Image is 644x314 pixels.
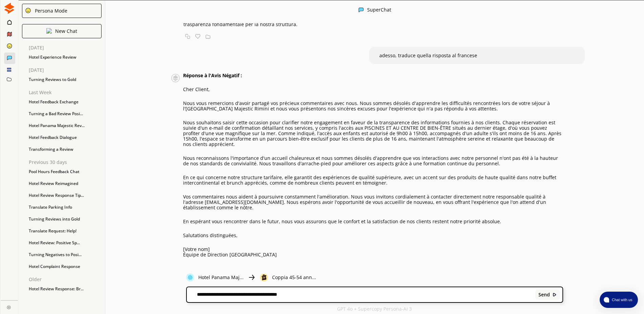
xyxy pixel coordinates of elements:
[183,155,563,166] p: Nous reconnaissons l'importance d'un accueil chaleureux et nous sommes désolés d'apprendre que vo...
[367,7,391,14] div: SuperChat
[29,160,105,165] p: Previous 30 days
[600,292,638,308] button: atlas-launcher
[171,73,180,83] img: Close
[25,190,105,201] div: Hotel Review Response Tip...
[25,238,105,248] div: Hotel Review: Positive Sp...
[25,75,105,85] div: Turning Reviews to Gold
[183,247,563,252] p: [Votre nom]
[25,179,105,189] div: Hotel Review Reimagined
[25,121,105,131] div: Hotel Panama Majestic Rev...
[183,175,563,186] p: En ce qui concerne notre structure tarifaire, elle garantit des expériences de qualité supérieure...
[205,34,210,39] img: Save
[25,52,105,62] div: Hotel Experience Review
[25,109,105,119] div: Turning a Bad Review Posi...
[198,275,244,280] p: Hotel Panama Maj...
[183,219,563,224] p: En espérant vous rencontrer dans le futur, nous vous assurons que le confort et la satisfaction d...
[260,273,268,281] img: Close
[183,194,563,210] p: Vos commentaires nous aident à poursuivre constamment l'amélioration. Nous vous invitons cordiale...
[4,3,15,14] img: Close
[32,8,67,14] div: Persona Mode
[25,250,105,260] div: Turning Negatives to Posi...
[337,306,412,312] p: GPT 4o + Supercopy Persona-AI 3
[183,101,563,111] p: Nous vous remercions d'avoir partagé vos précieux commentaires avec nous. Nous sommes désolés d'a...
[183,87,563,92] p: Cher Client,
[609,297,634,302] span: Chat with us
[25,214,105,224] div: Turning Reviews into Gold
[25,284,105,294] div: Hotel Review Response: Br...
[195,34,200,39] img: Favorite
[25,261,105,272] div: Hotel Complaint Response
[25,7,31,14] img: Close
[25,97,105,107] div: Hotel Feedback Exchange
[183,120,563,147] p: Nous souhaitons saisir cette occasion pour clarifier notre engagement en faveur de la transparenc...
[185,34,190,39] img: Copy
[538,292,550,297] b: Send
[272,275,316,280] p: Coppia 45-54 ann...
[29,90,105,95] p: Last Week
[46,28,52,34] img: Close
[248,273,256,281] img: Close
[25,167,105,177] div: Pool Hours Feedback Chat
[379,52,477,59] span: adesso, traduce quella risposta al francese
[183,16,563,27] p: Questa risposta evidenzia la comunicazione chiara dei nostri servizi e il nostro impegno per migl...
[29,45,105,50] p: [DATE]
[183,233,563,238] p: Salutations distinguées,
[29,67,105,73] p: [DATE]
[183,72,242,79] strong: Réponse à l'Avis Négatif :
[55,28,77,34] p: New Chat
[358,7,364,13] img: Close
[25,226,105,236] div: Translate Request: Help!
[552,292,557,297] img: Close
[25,144,105,154] div: Transforming a Review
[1,300,18,312] a: Close
[25,202,105,212] div: Translate Parking Info
[29,277,105,282] p: Older
[7,305,11,309] img: Close
[25,132,105,143] div: Hotel Feedback Dialogue
[186,273,194,281] img: Close
[183,252,563,257] p: Équipe de Direction [GEOGRAPHIC_DATA]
